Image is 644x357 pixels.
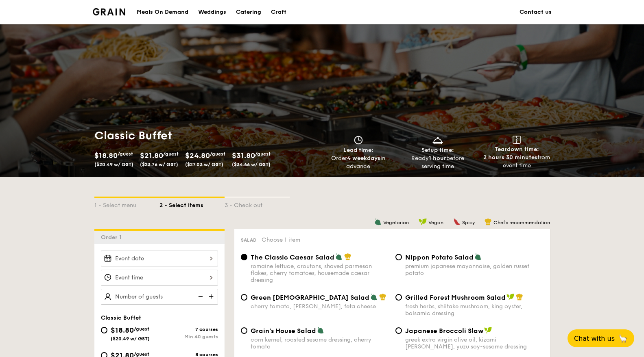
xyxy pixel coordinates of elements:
[251,263,389,283] div: romaine lettuce, croutons, shaved parmesan flakes, cherry tomatoes, housemade caesar dressing
[347,155,380,162] strong: 4 weekdays
[241,294,247,301] input: Green [DEMOGRAPHIC_DATA] Saladcherry tomato, [PERSON_NAME], feta cheese
[453,218,461,225] img: icon-spicy.37a8142b.svg
[251,253,334,261] span: The Classic Caesar Salad
[484,327,492,334] img: icon-vegan.f8ff3823.svg
[255,151,271,157] span: /guest
[101,234,125,241] span: Order 1
[225,198,290,210] div: 3 - Check out
[101,251,218,266] input: Event date
[574,335,615,342] span: Chat with us
[251,294,369,301] span: Green [DEMOGRAPHIC_DATA] Salad
[118,151,133,157] span: /guest
[495,146,539,153] span: Teardown time:
[506,293,515,301] img: icon-vegan.f8ff3823.svg
[241,254,247,260] input: The Classic Caesar Saladromaine lettuce, croutons, shaved parmesan flakes, cherry tomatoes, house...
[405,303,544,317] div: fresh herbs, shiitake mushroom, king oyster, balsamic dressing
[134,351,149,357] span: /guest
[395,327,402,334] input: Japanese Broccoli Slawgreek extra virgin olive oil, kizami [PERSON_NAME], yuzu soy-sesame dressing
[111,336,150,342] span: ($20.49 w/ GST)
[383,220,409,225] span: Vegetarian
[485,218,492,225] img: icon-chef-hat.a58ddaea.svg
[101,270,218,286] input: Event time
[513,136,521,144] img: icon-teardown.65201eee.svg
[185,162,223,167] span: ($27.03 w/ GST)
[134,326,149,332] span: /guest
[262,236,300,243] span: Choose 1 item
[462,220,475,225] span: Spicy
[185,151,210,160] span: $24.80
[140,151,163,160] span: $21.80
[241,237,257,243] span: Salad
[140,162,178,167] span: ($23.76 w/ GST)
[483,154,537,161] strong: 2 hours 30 minutes
[251,303,389,310] div: cherry tomato, [PERSON_NAME], feta cheese
[159,198,225,210] div: 2 - Select items
[194,289,206,304] img: icon-reduce.1d2dbef1.svg
[421,147,454,154] span: Setup time:
[159,327,218,332] div: 7 courses
[568,329,634,347] button: Chat with us🦙
[210,151,225,157] span: /guest
[405,253,474,261] span: Nippon Potato Salad
[94,128,319,143] h1: Classic Buffet
[480,154,553,170] div: from event time
[395,294,402,301] input: Grilled Forest Mushroom Saladfresh herbs, shiitake mushroom, king oyster, balsamic dressing
[94,198,159,210] div: 1 - Select menu
[232,151,255,160] span: $31.80
[405,263,544,277] div: premium japanese mayonnaise, golden russet potato
[343,147,373,154] span: Lead time:
[94,162,133,167] span: ($20.49 w/ GST)
[618,334,628,343] span: 🦙
[432,136,444,145] img: icon-dish.430c3a2e.svg
[428,220,443,225] span: Vegan
[352,136,365,145] img: icon-clock.2db775ea.svg
[322,154,395,171] div: Order in advance
[101,314,141,321] span: Classic Buffet
[206,289,218,304] img: icon-add.58712e84.svg
[232,162,271,167] span: ($34.66 w/ GST)
[401,154,474,171] div: Ready before serving time
[370,293,378,301] img: icon-vegetarian.fe4039eb.svg
[374,218,382,225] img: icon-vegetarian.fe4039eb.svg
[419,218,427,225] img: icon-vegan.f8ff3823.svg
[429,155,446,162] strong: 1 hour
[474,253,482,260] img: icon-vegetarian.fe4039eb.svg
[405,294,506,301] span: Grilled Forest Mushroom Salad
[335,253,343,260] img: icon-vegetarian.fe4039eb.svg
[163,151,179,157] span: /guest
[94,151,118,160] span: $18.80
[251,336,389,350] div: corn kernel, roasted sesame dressing, cherry tomato
[251,327,316,335] span: Grain's House Salad
[159,334,218,340] div: Min 40 guests
[111,326,134,335] span: $18.80
[379,293,386,301] img: icon-chef-hat.a58ddaea.svg
[241,327,247,334] input: Grain's House Saladcorn kernel, roasted sesame dressing, cherry tomato
[516,293,523,301] img: icon-chef-hat.a58ddaea.svg
[317,327,324,334] img: icon-vegetarian.fe4039eb.svg
[405,327,483,335] span: Japanese Broccoli Slaw
[93,8,126,15] a: Logotype
[493,220,550,225] span: Chef's recommendation
[93,8,126,15] img: Grain
[101,327,107,333] input: $18.80/guest($20.49 w/ GST)7 coursesMin 40 guests
[405,336,544,350] div: greek extra virgin olive oil, kizami [PERSON_NAME], yuzu soy-sesame dressing
[395,254,402,260] input: Nippon Potato Saladpremium japanese mayonnaise, golden russet potato
[344,253,351,260] img: icon-chef-hat.a58ddaea.svg
[101,289,218,305] input: Number of guests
